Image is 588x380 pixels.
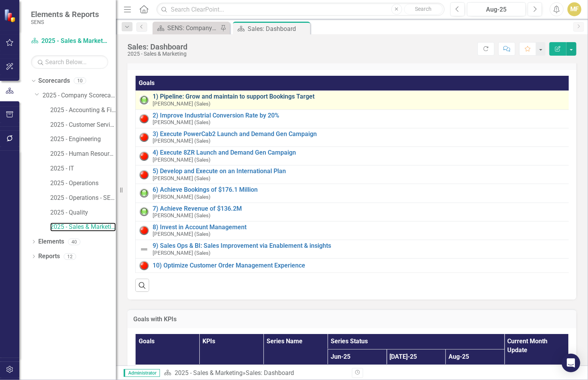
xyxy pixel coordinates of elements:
h3: Goals [133,58,571,65]
a: 3) Execute PowerCab2 Launch and Demand Gen Campaign [153,131,566,138]
div: 40 [68,239,80,245]
a: 5) Develop and Execute on an International Plan [153,168,566,175]
small: [PERSON_NAME] (Sales) [153,101,211,107]
td: Double-Click to Edit Right Click for Context Menu [136,91,571,109]
img: ClearPoint Strategy [4,9,17,22]
img: Green: On Track [139,207,149,216]
a: 10) Optimize Customer Order Management Experience [153,262,566,269]
img: Green: On Track [139,189,149,198]
img: Red: Critical Issues/Off-Track [139,261,149,270]
div: 10 [74,78,86,84]
td: Double-Click to Edit Right Click for Context Menu [136,165,571,184]
img: Red: Critical Issues/Off-Track [139,170,149,179]
small: [PERSON_NAME] (Sales) [153,213,211,218]
div: Aug-25 [470,5,523,14]
input: Search Below... [31,55,108,69]
td: Double-Click to Edit Right Click for Context Menu [136,221,571,240]
a: 2025 - Operations [50,179,116,188]
img: Green: On Track [139,95,149,105]
small: SENS [31,19,99,25]
button: MF [568,2,581,16]
a: 2025 - Human Resources [50,150,116,158]
small: [PERSON_NAME] (Sales) [153,194,211,200]
a: Elements [38,237,64,246]
button: Aug-25 [467,2,526,16]
a: 2025 - Company Scorecard [42,91,116,100]
a: 2025 - Sales & Marketing [50,223,116,232]
img: Red: Critical Issues/Off-Track [139,133,149,142]
div: Sales: Dashboard [248,24,308,34]
small: [PERSON_NAME] (Sales) [153,138,211,144]
td: Double-Click to Edit Right Click for Context Menu [136,109,571,128]
td: Double-Click to Edit Right Click for Context Menu [136,259,571,273]
small: [PERSON_NAME] (Sales) [153,250,211,256]
td: Double-Click to Edit Right Click for Context Menu [136,240,571,258]
img: Red: Critical Issues/Off-Track [139,226,149,235]
a: 2025 - Sales & Marketing [31,37,108,46]
a: 2025 - Engineering [50,135,116,144]
span: Administrator [124,369,160,377]
a: 9) Sales Ops & BI: Sales Improvement via Enablement & insights [153,242,566,249]
div: » [164,369,346,378]
td: Double-Click to Edit Right Click for Context Menu [136,203,571,221]
button: Search [404,4,443,15]
a: Reports [38,252,60,261]
a: 2025 - Customer Service [50,121,116,130]
a: 8) Invest in Account Management [153,224,566,231]
div: 12 [64,253,76,260]
a: 6) Achieve Bookings of $176.1 Million [153,186,566,193]
a: 4) Execute 8ZR Launch and Demand Gen Campaign [153,149,566,156]
img: Red: Critical Issues/Off-Track [139,152,149,161]
div: SENS: Company Scorecard [167,23,218,33]
img: Red: Critical Issues/Off-Track [139,114,149,123]
a: 2025 - IT [50,164,116,173]
span: Search [415,6,432,12]
a: 2025 - Sales & Marketing [175,369,243,377]
img: Not Defined [139,245,149,254]
span: Elements & Reports [31,10,99,19]
small: [PERSON_NAME] (Sales) [153,119,211,125]
a: 2025 - Operations - SENS Legacy KPIs [50,194,116,203]
div: Sales: Dashboard [246,369,294,377]
h3: Goals with KPIs [133,316,571,323]
td: Double-Click to Edit Right Click for Context Menu [136,128,571,147]
td: Double-Click to Edit Right Click for Context Menu [136,147,571,165]
td: Double-Click to Edit Right Click for Context Menu [136,184,571,203]
a: 2025 - Quality [50,208,116,217]
input: Search ClearPoint... [156,3,445,16]
a: 2) Improve Industrial Conversion Rate by 20% [153,112,566,119]
div: Sales: Dashboard [127,43,187,51]
a: SENS: Company Scorecard [155,23,218,33]
small: [PERSON_NAME] (Sales) [153,157,211,163]
div: Open Intercom Messenger [562,354,580,372]
a: Scorecards [38,77,70,85]
div: 2025 - Sales & Marketing [127,51,187,57]
a: 1) Pipeline: Grow and maintain to support Bookings Target [153,93,566,100]
small: [PERSON_NAME] (Sales) [153,176,211,181]
a: 2025 - Accounting & Finance [50,106,116,115]
small: [PERSON_NAME] (Sales) [153,231,211,237]
a: 7) Achieve Revenue of $136.2M [153,205,566,212]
